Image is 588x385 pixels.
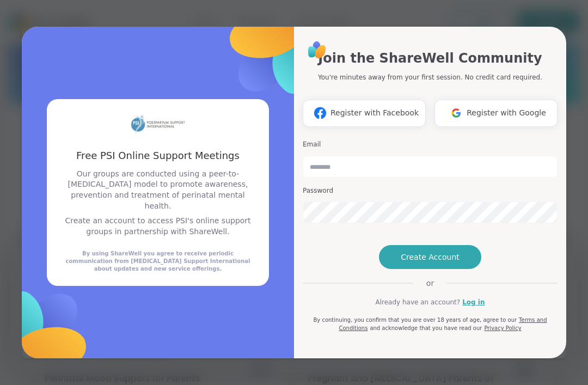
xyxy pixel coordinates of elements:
[313,317,517,323] span: By continuing, you confirm that you are over 18 years of age, agree to our
[318,72,542,82] p: You're minutes away from your first session. No credit card required.
[339,317,547,331] a: Terms and Conditions
[484,325,521,331] a: Privacy Policy
[60,216,256,237] p: Create an account to access PSI's online support groups in partnership with ShareWell.
[370,325,482,331] span: and acknowledge that you have read our
[434,100,558,127] button: Register with Google
[467,107,546,119] span: Register with Google
[310,103,330,123] img: ShareWell Logomark
[446,103,467,123] img: ShareWell Logomark
[60,250,256,273] div: By using ShareWell you agree to receive periodic communication from [MEDICAL_DATA] Support Intern...
[303,140,558,149] h3: Email
[413,278,447,289] span: or
[330,107,419,119] span: Register with Facebook
[60,169,256,211] p: Our groups are conducted using a peer-to-[MEDICAL_DATA] model to promote awareness, prevention an...
[375,297,460,307] span: Already have an account?
[131,112,185,136] img: partner logo
[303,186,558,195] h3: Password
[318,48,542,68] h1: Join the ShareWell Community
[462,297,485,307] a: Log in
[60,149,256,162] h3: Free PSI Online Support Meetings
[303,100,426,127] button: Register with Facebook
[305,38,329,62] img: ShareWell Logo
[379,245,481,269] button: Create Account
[401,252,460,262] span: Create Account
